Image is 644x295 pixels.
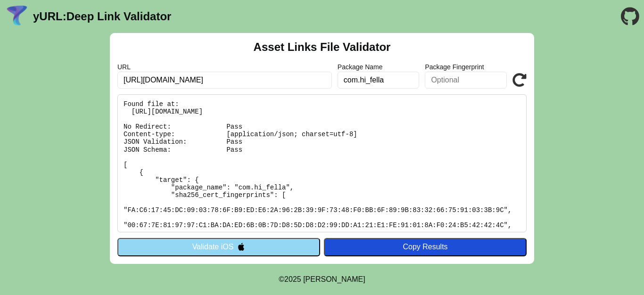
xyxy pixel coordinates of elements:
input: Optional [425,72,507,89]
a: yURL:Deep Link Validator [33,10,171,23]
span: 2025 [284,275,301,283]
input: Optional [338,72,420,89]
img: appleIcon.svg [237,243,245,251]
label: Package Name [338,63,420,71]
div: Copy Results [329,243,522,251]
label: Package Fingerprint [425,63,507,71]
label: URL [117,63,332,71]
input: Required [117,72,332,89]
button: Validate iOS [117,238,320,256]
pre: Found file at: [URL][DOMAIN_NAME] No Redirect: Pass Content-type: [application/json; charset=utf-... [117,94,527,232]
a: Michael Ibragimchayev's Personal Site [303,275,365,283]
button: Copy Results [324,238,527,256]
img: yURL Logo [5,4,29,29]
h2: Asset Links File Validator [254,41,391,54]
footer: © [279,264,365,295]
